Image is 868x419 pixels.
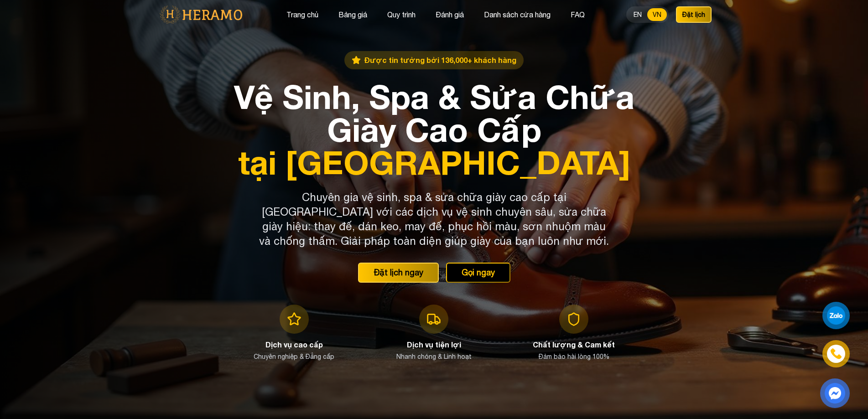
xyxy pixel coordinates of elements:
button: Quy trình [385,9,418,21]
p: Chuyên gia vệ sinh, spa & sửa chữa giày cao cấp tại [GEOGRAPHIC_DATA] với các dịch vụ vệ sinh chu... [259,190,609,248]
button: Bảng giá [336,9,370,21]
button: Đặt lịch ngay [358,263,439,283]
p: Nhanh chóng & Linh hoạt [396,352,472,361]
button: Gọi ngay [446,263,510,283]
span: tại [GEOGRAPHIC_DATA] [230,146,639,179]
span: Được tin tưởng bởi 136,000+ khách hàng [364,55,516,66]
button: Đặt lịch [676,6,712,23]
button: Danh sách cửa hàng [481,9,553,21]
img: phone-icon [830,348,842,360]
a: phone-icon [824,341,848,366]
button: VN [647,8,667,21]
button: Đánh giá [433,9,467,21]
p: Đảm bảo hài lòng 100% [539,352,609,361]
h1: Vệ Sinh, Spa & Sửa Chữa Giày Cao Cấp [230,80,639,179]
h3: Chất lượng & Cam kết [533,339,615,350]
h3: Dịch vụ cao cấp [265,339,323,350]
button: EN [628,8,647,21]
h3: Dịch vụ tiện lợi [407,339,461,350]
p: Chuyên nghiệp & Đẳng cấp [254,352,334,361]
button: FAQ [568,9,587,21]
button: Trang chủ [284,9,321,21]
img: logo-with-text.png [157,5,245,24]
